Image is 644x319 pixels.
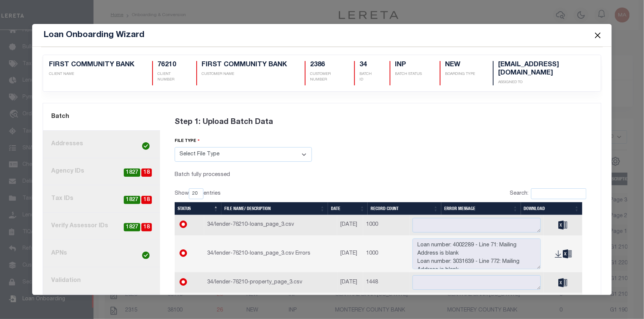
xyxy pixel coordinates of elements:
img: check-icon-green.svg [142,252,150,259]
label: file type [175,137,200,145]
label: Search: [510,188,586,199]
td: 1000 [363,215,410,236]
p: BATCH STATUS [395,72,422,77]
a: Batch [43,103,160,131]
a: Validation [43,267,160,295]
p: BATCH ID [359,72,372,83]
td: 1000 [363,236,410,273]
a: Addresses [43,131,160,158]
a: Verify Assessor IDs181827 [43,213,160,240]
td: [DATE] [337,215,363,236]
h5: 2386 [310,61,336,69]
textarea: Loan number: 4002289 - Line 71: Mailing Address is blank Loan number: 3031639 - Line 772: Mailing... [413,239,541,270]
a: Agency IDs181827 [43,158,160,185]
button: Close [593,30,603,40]
th: Download: activate to sort column ascending [521,202,582,215]
label: Show entries [175,188,221,199]
span: 1827 [124,223,140,232]
p: CLIENT NUMBER [157,72,178,83]
div: Step 1: Upload Batch Data [175,108,586,137]
p: Assigned To [498,80,577,85]
h5: NEW [445,61,475,69]
p: CLIENT NAME [49,72,134,77]
td: [DATE] [337,236,363,273]
td: [DATE] [337,272,363,293]
th: Error Message: activate to sort column ascending [441,202,521,215]
div: Batch fully processed [175,171,312,179]
td: 34/lender-76210-loans_page_3.csv [204,215,337,236]
p: CUSTOMER NUMBER [310,72,336,83]
h5: INP [395,61,422,69]
td: 1448 [363,272,410,293]
h5: 34 [359,61,372,69]
th: File Name/ Description: activate to sort column ascending [221,202,328,215]
th: Record Count: activate to sort column ascending [368,202,441,215]
span: 18 [141,168,152,177]
p: Boarding Type [445,72,475,77]
span: 1827 [124,196,140,204]
h5: FIRST COMMUNITY BANK [202,61,287,69]
th: Date: activate to sort column ascending [328,202,368,215]
a: APNs [43,240,160,267]
p: CUSTOMER NAME [202,72,287,77]
th: Status: activate to sort column descending [175,202,221,215]
h5: [EMAIL_ADDRESS][DOMAIN_NAME] [498,61,577,77]
select: Showentries [189,188,203,199]
img: check-icon-green.svg [142,142,150,150]
h5: 76210 [157,61,178,69]
a: Tax IDs181827 [43,185,160,213]
span: 18 [141,196,152,204]
span: 18 [141,223,152,232]
td: 34/lender-76210-property_page_3.csv [204,272,337,293]
span: 1827 [124,168,140,177]
input: Search: [531,188,586,199]
h5: Loan Onboarding Wizard [43,30,144,40]
h5: FIRST COMMUNITY BANK [49,61,134,69]
td: 34/lender-76210-loans_page_3.csv Errors [204,236,337,273]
